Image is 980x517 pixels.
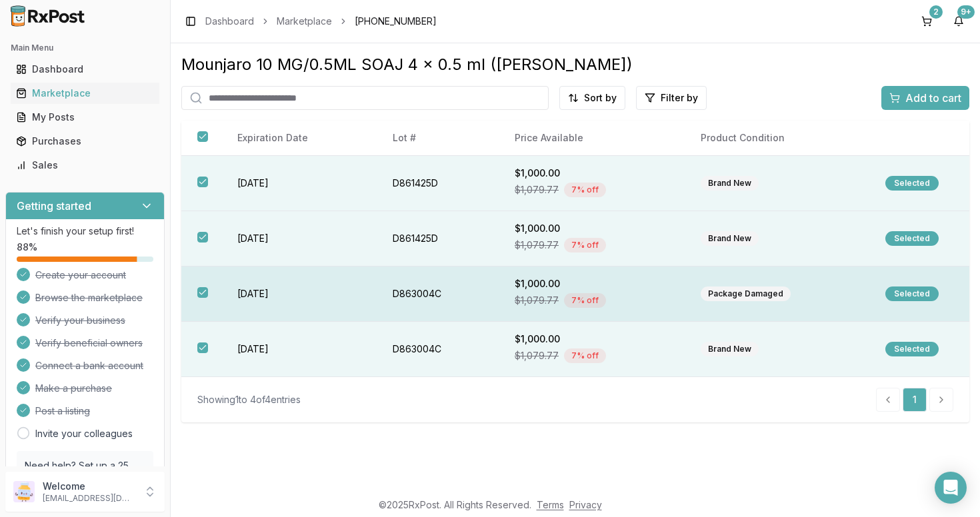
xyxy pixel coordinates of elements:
img: RxPost Logo [5,5,91,27]
span: $1,079.77 [515,183,559,197]
p: [EMAIL_ADDRESS][DOMAIN_NAME] [43,493,135,504]
img: User avatar [13,481,35,502]
div: Package Damaged [701,286,791,301]
th: Expiration Date [221,121,377,156]
a: Dashboard [11,57,159,81]
td: D861425D [377,156,499,211]
nav: pagination [876,388,953,412]
a: Sales [11,153,159,177]
div: $1,000.00 [515,167,669,180]
td: [DATE] [221,211,377,266]
a: My Posts [11,105,159,129]
div: 7 % off [564,348,606,363]
div: My Posts [16,111,154,124]
a: Dashboard [205,15,254,28]
button: My Posts [5,107,165,128]
div: Selected [885,286,939,301]
span: Post a listing [35,404,90,418]
span: Create your account [35,268,126,282]
button: Marketplace [5,83,165,104]
div: Sales [16,159,154,172]
div: Marketplace [16,87,154,100]
td: [DATE] [221,322,377,377]
button: Sort by [559,86,625,110]
div: $1,000.00 [515,332,669,346]
a: Invite your colleagues [35,427,133,440]
span: Filter by [661,91,698,105]
h2: Main Menu [11,43,159,53]
th: Lot # [377,121,499,156]
div: $1,000.00 [515,222,669,235]
div: Selected [885,231,939,246]
span: 88 % [17,241,37,254]
p: Need help? Set up a 25 minute call with our team to set up. [25,459,145,499]
button: Sales [5,155,165,176]
td: D863004C [377,266,499,322]
span: Sort by [584,91,617,105]
span: Connect a bank account [35,359,143,372]
a: Terms [537,499,564,510]
th: Price Available [499,121,685,156]
div: 7 % off [564,183,606,197]
button: 9+ [948,11,969,32]
button: Filter by [636,86,707,110]
div: Brand New [701,231,759,246]
td: D863004C [377,322,499,377]
button: Purchases [5,131,165,152]
div: Selected [885,176,939,191]
nav: breadcrumb [205,15,437,28]
td: D861425D [377,211,499,266]
div: Open Intercom Messenger [935,472,967,504]
div: Brand New [701,176,759,191]
div: Showing 1 to 4 of 4 entries [197,393,301,406]
a: Marketplace [11,81,159,105]
div: 9+ [957,5,975,19]
span: [PHONE_NUMBER] [355,15,437,28]
th: Product Condition [685,121,869,156]
span: Browse the marketplace [35,291,143,304]
a: Privacy [569,499,602,510]
span: Add to cart [905,90,961,106]
button: 2 [916,11,937,32]
button: Dashboard [5,59,165,80]
span: Verify your business [35,314,125,327]
div: Brand New [701,342,759,356]
div: 7 % off [564,238,606,253]
span: $1,079.77 [515,294,559,307]
a: Marketplace [277,15,332,28]
span: Verify beneficial owners [35,336,143,350]
p: Let's finish your setup first! [17,225,153,238]
span: Make a purchase [35,382,112,395]
h3: Getting started [17,198,91,214]
button: Add to cart [881,86,969,110]
td: [DATE] [221,156,377,211]
p: Welcome [43,480,135,493]
div: $1,000.00 [515,277,669,290]
a: 1 [903,388,927,412]
div: 2 [929,5,943,19]
span: $1,079.77 [515,239,559,252]
div: Mounjaro 10 MG/0.5ML SOAJ 4 x 0.5 ml ([PERSON_NAME]) [181,54,969,75]
a: Purchases [11,129,159,153]
div: 7 % off [564,293,606,308]
span: $1,079.77 [515,349,559,362]
div: Purchases [16,135,154,148]
div: Dashboard [16,63,154,76]
td: [DATE] [221,266,377,322]
div: Selected [885,342,939,356]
